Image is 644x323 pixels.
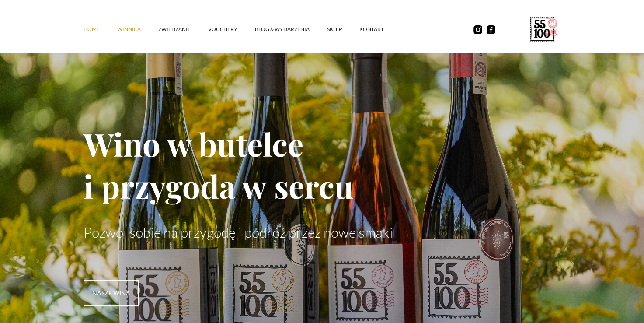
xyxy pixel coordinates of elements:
[158,16,208,42] a: ZWIEDZANIE
[84,224,561,241] p: Pozwól sobie na przygodę i podróż przez nowe smaki
[117,16,158,42] a: winnica
[255,16,327,42] a: Blog & Wydarzenia
[359,16,401,42] a: kontakt
[327,16,359,42] a: SKLEP
[84,16,117,42] a: Home
[84,280,139,306] a: nasze wina
[208,16,255,42] a: vouchery
[84,123,561,207] h1: Wino w butelce i przygoda w sercu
